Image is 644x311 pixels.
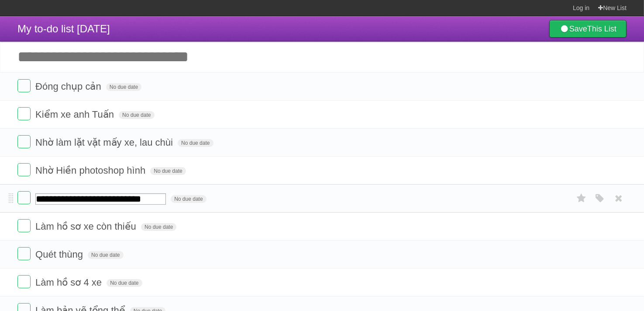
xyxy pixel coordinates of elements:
[587,24,616,33] b: This List
[141,223,176,231] span: No due date
[88,251,123,259] span: No due date
[573,191,590,206] label: Star task
[17,219,31,232] label: Done
[171,195,206,203] span: No due date
[17,135,31,148] label: Done
[17,79,31,92] label: Done
[35,165,148,176] span: Nhờ Hiền photoshop hình
[17,163,31,176] label: Done
[119,111,154,119] span: No due date
[549,20,627,38] a: SaveThis List
[17,191,31,204] label: Done
[17,23,110,35] span: My to-do list [DATE]
[35,249,85,260] span: Quét thùng
[35,109,116,120] span: Kiểm xe anh Tuấn
[17,247,31,260] label: Done
[17,107,31,120] label: Done
[35,137,175,148] span: Nhờ làm lặt vặt mấy xe, lau chùi
[106,83,141,91] span: No due date
[35,81,103,92] span: Đóng chụp cản
[35,277,104,288] span: Làm hồ sơ 4 xe
[17,275,31,288] label: Done
[35,221,138,232] span: Làm hồ sơ xe còn thiếu
[178,139,213,147] span: No due date
[107,279,142,287] span: No due date
[150,167,186,175] span: No due date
